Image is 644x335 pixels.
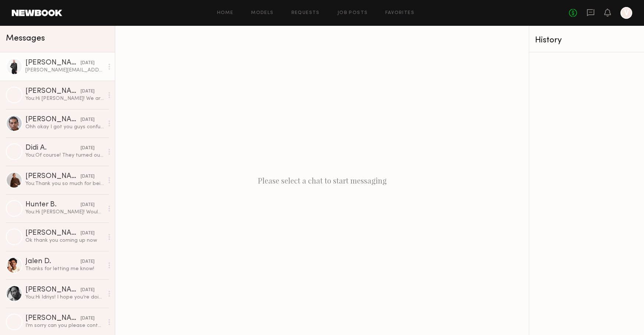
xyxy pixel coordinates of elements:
[25,116,81,123] div: [PERSON_NAME]
[81,173,95,180] div: [DATE]
[25,144,81,152] div: Didi A.
[25,286,81,294] div: [PERSON_NAME]
[81,145,95,152] div: [DATE]
[251,11,273,15] a: Models
[25,67,104,74] div: [PERSON_NAME][EMAIL_ADDRESS][DOMAIN_NAME]
[6,34,45,43] span: Messages
[81,88,95,95] div: [DATE]
[25,173,81,180] div: [PERSON_NAME]
[25,88,81,95] div: [PERSON_NAME]
[385,11,414,15] a: Favorites
[81,116,95,123] div: [DATE]
[25,294,104,301] div: You: Hi Idriys! I hope you’re doing well! I’m reaching out to see if you’d be available for a sho...
[81,202,95,209] div: [DATE]
[25,180,104,187] div: You: Thank you so much for being a part of the shoot Nik!
[25,265,104,272] div: Thanks for letting me know!
[81,60,95,67] div: [DATE]
[81,315,95,322] div: [DATE]
[25,209,104,216] div: You: Hi [PERSON_NAME]! Would you be free for a FREE REFILLS Shoot [DATE] from 10am-5pm?
[337,11,368,15] a: Job Posts
[115,26,529,335] div: Please select a chat to start messaging
[25,237,104,244] div: Ok thank you coming up now
[25,322,104,329] div: I’m sorry can you please contact [PERSON_NAME][EMAIL_ADDRESS][DOMAIN_NAME]
[25,258,81,265] div: Jalen D.
[81,287,95,294] div: [DATE]
[25,152,104,159] div: You: Of course! They turned out so great. Thank you again for being apart of our shoot!
[25,315,81,322] div: [PERSON_NAME] [PERSON_NAME]
[81,230,95,237] div: [DATE]
[81,258,95,265] div: [DATE]
[25,95,104,102] div: You: Hi [PERSON_NAME]! We are shooting for one of our brands @freerefillsreadywear this weekend f...
[217,11,234,15] a: Home
[25,123,104,130] div: Ohh okay I got you guys confused for some reason. My bad!
[25,230,81,237] div: [PERSON_NAME]
[291,11,320,15] a: Requests
[25,59,81,67] div: [PERSON_NAME]
[535,36,638,45] div: History
[25,201,81,209] div: Hunter B.
[620,7,632,19] a: V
